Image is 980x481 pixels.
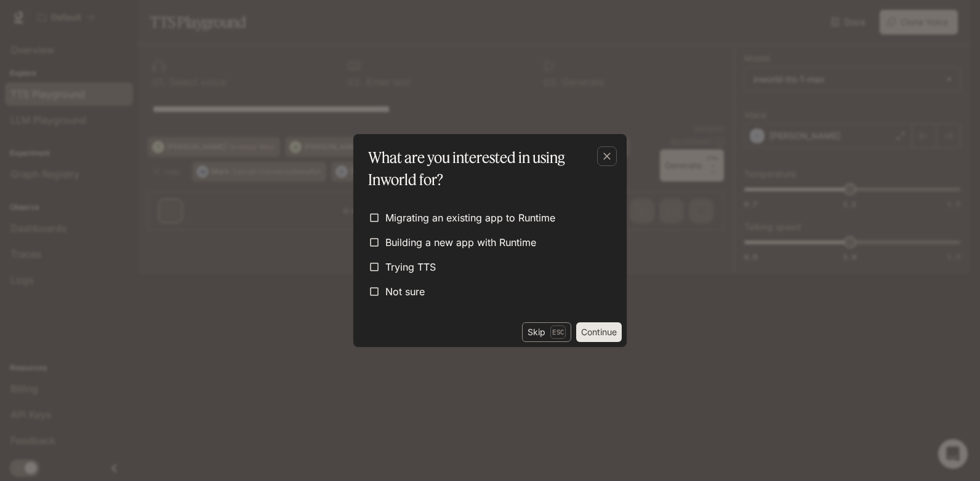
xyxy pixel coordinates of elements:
[522,322,571,342] button: SkipEsc
[385,260,436,274] span: Trying TTS
[550,325,566,339] p: Esc
[385,235,536,250] span: Building a new app with Runtime
[385,210,555,225] span: Migrating an existing app to Runtime
[385,284,425,299] span: Not sure
[368,146,607,191] p: What are you interested in using Inworld for?
[938,439,968,469] iframe: Intercom live chat
[576,322,622,342] button: Continue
